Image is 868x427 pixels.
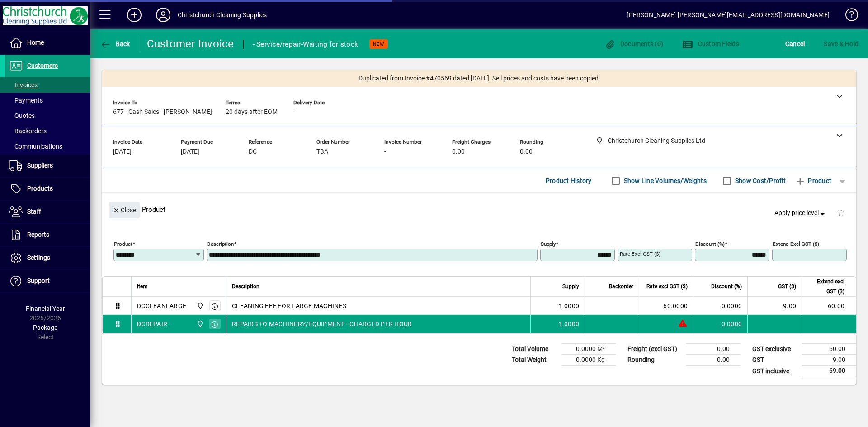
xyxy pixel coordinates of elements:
[194,319,205,329] span: Christchurch Cleaning Supplies Ltd
[686,344,741,355] td: 0.00
[452,148,465,155] span: 0.00
[5,32,90,54] a: Home
[807,277,844,296] span: Extend excl GST ($)
[520,148,533,155] span: 0.00
[373,41,384,47] span: NEW
[114,241,132,247] mat-label: Product
[359,74,600,83] span: Duplicated from Invoice #470569 dated [DATE]. Sell prices and costs have been copied.
[5,123,90,139] a: Backorders
[113,108,212,116] span: 677 - Cash Sales - [PERSON_NAME]
[541,241,556,247] mat-label: Supply
[107,206,142,214] app-page-header-button: Close
[795,174,831,188] span: Product
[232,319,412,328] span: REPAIRS TO MACHINERY/EQUIPMENT - CHARGED PER HOUR
[748,355,802,366] td: GST
[226,108,278,116] span: 20 days after EOM
[120,7,149,23] button: Add
[5,155,90,177] a: Suppliers
[149,7,178,23] button: Profile
[602,36,665,52] button: Documents (0)
[830,209,852,217] app-page-header-button: Delete
[559,319,580,328] span: 1.0000
[27,162,53,169] span: Suppliers
[682,40,739,47] span: Custom Fields
[9,143,62,150] span: Communications
[562,282,579,291] span: Supply
[623,344,686,355] td: Freight (excl GST)
[542,173,595,189] button: Product History
[232,282,259,291] span: Description
[802,297,856,315] td: 60.00
[620,251,660,257] mat-label: Rate excl GST ($)
[147,37,234,51] div: Customer Invoice
[249,148,257,155] span: DC
[507,355,561,366] td: Total Weight
[9,127,47,135] span: Backorders
[5,224,90,246] a: Reports
[609,282,633,291] span: Backorder
[5,178,90,200] a: Products
[102,193,856,226] div: Product
[33,324,57,331] span: Package
[9,81,38,89] span: Invoices
[253,37,359,52] div: - Service/repair-Waiting for stock
[137,282,148,291] span: Item
[748,344,802,355] td: GST exclusive
[5,77,90,93] a: Invoices
[785,37,805,51] span: Cancel
[98,36,132,52] button: Back
[27,254,50,261] span: Settings
[137,301,186,310] div: DCCLEANLARGE
[824,37,859,51] span: ave & Hold
[733,176,786,185] label: Show Cost/Profit
[109,202,140,218] button: Close
[802,355,856,366] td: 9.00
[771,205,830,221] button: Apply price level
[9,112,35,119] span: Quotes
[207,241,234,247] mat-label: Description
[5,108,90,123] a: Quotes
[645,301,688,310] div: 60.0000
[623,355,686,366] td: Rounding
[693,297,747,315] td: 0.0000
[293,108,295,116] span: -
[680,36,741,52] button: Custom Fields
[27,208,41,215] span: Staff
[622,176,707,185] label: Show Line Volumes/Weights
[27,39,44,46] span: Home
[384,148,386,155] span: -
[783,36,807,52] button: Cancel
[561,344,616,355] td: 0.0000 M³
[802,366,856,377] td: 69.00
[773,241,819,247] mat-label: Extend excl GST ($)
[839,2,857,31] a: Knowledge Base
[627,8,830,22] div: [PERSON_NAME] [PERSON_NAME][EMAIL_ADDRESS][DOMAIN_NAME]
[5,247,90,269] a: Settings
[9,97,43,104] span: Payments
[194,301,205,311] span: Christchurch Cleaning Supplies Ltd
[137,319,167,328] div: DCREPAIR
[27,231,49,238] span: Reports
[802,344,856,355] td: 60.00
[830,202,852,224] button: Delete
[561,355,616,366] td: 0.0000 Kg
[821,36,861,52] button: Save & Hold
[824,40,827,47] span: S
[604,40,663,47] span: Documents (0)
[693,315,747,333] td: 0.0000
[747,297,802,315] td: 9.00
[27,277,50,284] span: Support
[790,173,836,189] button: Product
[113,203,136,218] span: Close
[316,148,328,155] span: TBA
[507,344,561,355] td: Total Volume
[695,241,725,247] mat-label: Discount (%)
[27,185,53,192] span: Products
[559,301,580,310] span: 1.0000
[100,40,130,47] span: Back
[774,208,827,218] span: Apply price level
[686,355,741,366] td: 0.00
[5,270,90,292] a: Support
[711,282,742,291] span: Discount (%)
[546,174,592,188] span: Product History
